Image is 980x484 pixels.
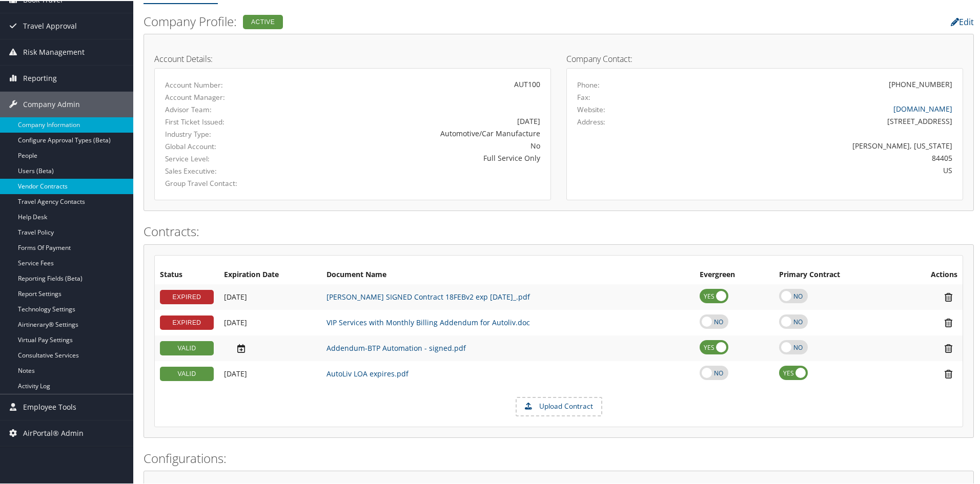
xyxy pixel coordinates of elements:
div: [DATE] [295,115,540,125]
span: [DATE] [224,291,247,301]
span: Risk Management [23,38,85,64]
span: Company Admin [23,91,80,116]
h4: Company Contact: [566,54,963,62]
a: Addendum-BTP Automation - signed.pdf [326,342,466,352]
th: Expiration Date [219,265,321,283]
th: Primary Contract [774,265,899,283]
i: Remove Contract [940,342,957,353]
label: Account Number: [165,79,280,89]
th: Status [155,265,219,283]
div: Add/Edit Date [224,368,316,377]
div: VALID [160,340,214,354]
div: Add/Edit Date [224,317,316,326]
h2: Company Profile: [144,12,692,29]
div: [PERSON_NAME], [US_STATE] [675,139,953,150]
div: AUT100 [295,78,540,89]
a: VIP Services with Monthly Billing Addendum for Autoliv.doc [326,317,530,326]
label: Advisor Team: [165,103,280,114]
div: No [295,139,540,150]
a: AutoLiv LOA expires.pdf [326,368,409,377]
span: [DATE] [224,317,247,326]
label: Fax: [577,91,590,101]
label: Account Manager: [165,91,280,101]
span: AirPortal® Admin [23,419,84,445]
a: [DOMAIN_NAME] [893,103,952,113]
a: Edit [951,15,974,27]
label: Industry Type: [165,128,280,138]
div: Full Service Only [295,152,540,162]
th: Evergreen [695,265,774,283]
div: EXPIRED [160,289,214,303]
h4: Account Details: [154,54,551,62]
th: Document Name [321,265,695,283]
i: Remove Contract [940,368,957,378]
span: Employee Tools [23,393,76,419]
label: Global Account: [165,140,280,151]
label: Address: [577,116,605,126]
div: Active [243,14,283,28]
label: First Ticket Issued: [165,116,280,126]
span: Travel Approval [23,12,77,38]
div: Automotive/Car Manufacture [295,127,540,138]
div: [PHONE_NUMBER] [889,78,952,89]
span: Reporting [23,65,57,90]
label: Phone: [577,79,600,89]
div: US [675,164,953,175]
label: Service Level: [165,153,280,163]
label: Upload Contract [517,397,601,414]
span: [DATE] [224,368,247,377]
a: [PERSON_NAME] SIGNED Contract 18FEBv2 exp [DATE]_.pdf [326,291,530,301]
i: Remove Contract [940,317,957,327]
h2: Configurations: [144,449,974,466]
label: Website: [577,103,605,114]
th: Actions [898,265,963,283]
div: EXPIRED [160,314,214,329]
h2: Contracts: [144,222,974,239]
div: Add/Edit Date [224,291,316,301]
label: Group Travel Contact: [165,177,280,187]
label: Sales Executive: [165,165,280,175]
div: Add/Edit Date [224,342,316,353]
i: Remove Contract [940,291,957,302]
div: [STREET_ADDRESS] [675,115,953,125]
div: VALID [160,366,214,380]
div: 84405 [675,152,953,162]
